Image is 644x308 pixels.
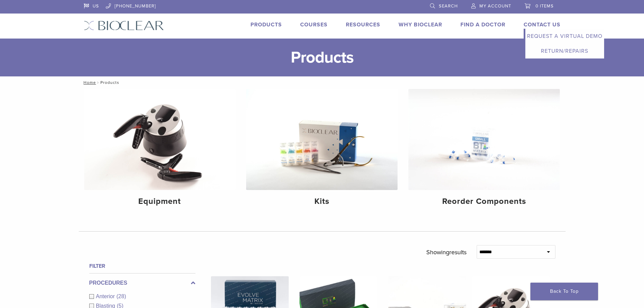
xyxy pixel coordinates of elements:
img: Bioclear [84,21,164,30]
label: Procedures [89,279,195,287]
a: Courses [300,21,328,28]
a: Contact Us [524,21,560,28]
a: Find A Doctor [460,21,505,28]
a: Resources [346,21,380,28]
img: Equipment [84,89,236,190]
a: Reorder Components [408,89,560,212]
a: Kits [246,89,398,212]
a: Return/Repairs [525,44,604,58]
a: Request a Virtual Demo [525,29,604,44]
span: Search [439,3,458,9]
h4: Kits [252,195,392,208]
img: Kits [246,89,398,190]
a: Back To Top [530,283,598,300]
a: Products [251,21,282,28]
span: My Account [479,3,511,9]
a: Why Bioclear [399,21,442,28]
span: Anterior [96,293,117,299]
p: Showing results [426,245,467,259]
img: Reorder Components [408,89,560,190]
span: 0 items [535,3,554,9]
span: (28) [117,293,126,299]
a: Equipment [84,89,236,212]
nav: Products [79,76,566,89]
h4: Equipment [90,195,230,208]
h4: Filter [89,262,195,270]
span: / [96,81,100,84]
h4: Reorder Components [414,195,554,208]
a: Home [81,80,96,85]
